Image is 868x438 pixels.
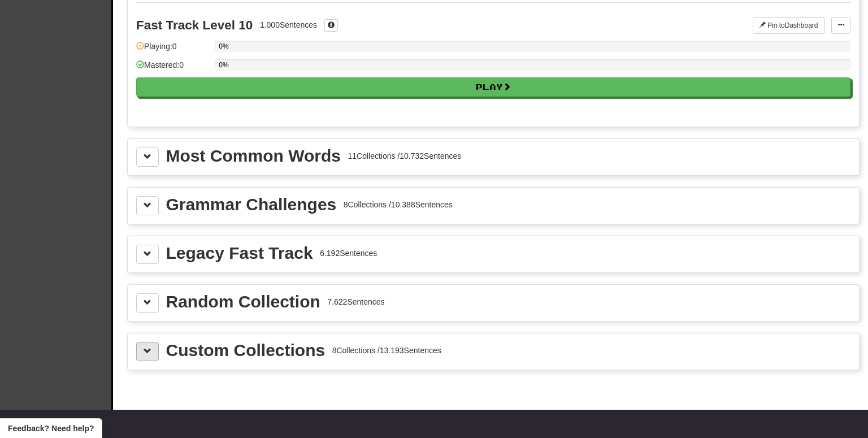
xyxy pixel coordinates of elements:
div: 1.000 Sentences [260,19,317,31]
div: 11 Collections / 10.732 Sentences [348,150,461,162]
div: Most Common Words [166,148,341,164]
div: Grammar Challenges [166,196,337,213]
div: Fast Track Level 10 [136,18,253,32]
div: 8 Collections / 13.193 Sentences [332,345,441,356]
div: Random Collection [166,293,320,310]
div: Custom Collections [166,342,325,359]
div: Legacy Fast Track [166,245,313,262]
div: 8 Collections / 10.388 Sentences [344,199,453,210]
span: Open feedback widget [8,423,94,434]
div: 7.622 Sentences [327,296,384,307]
button: Pin toDashboard [753,17,824,34]
div: 6.192 Sentences [320,248,377,259]
div: Playing: 0 [136,41,210,59]
button: Play [136,77,850,97]
div: Mastered: 0 [136,59,210,78]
